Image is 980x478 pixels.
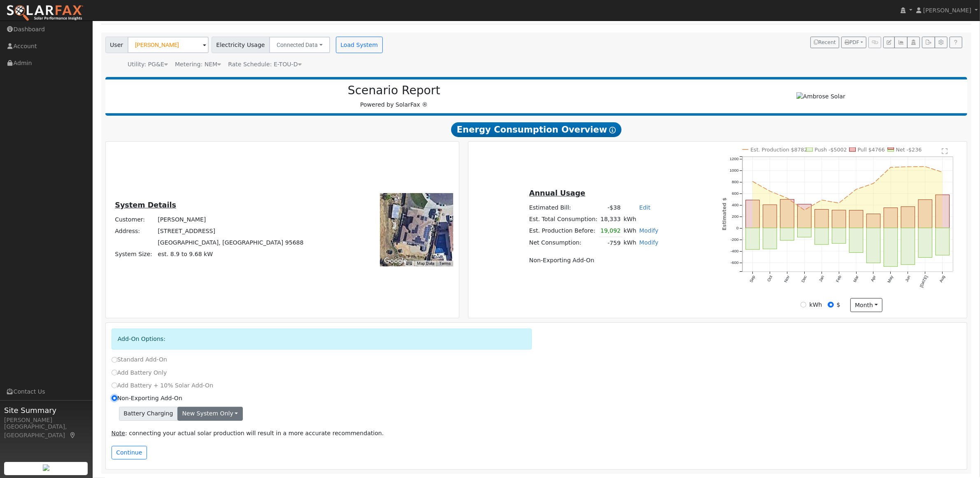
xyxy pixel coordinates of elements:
a: Help Link [950,37,962,48]
span: Battery Charging [119,407,178,421]
td: System Size [156,249,305,260]
rect: onclick="" [884,228,898,267]
div: Metering: NEM [175,60,221,69]
text: Jun [905,275,912,282]
label: Add Battery + 10% Solar Add-On [112,381,214,390]
text: Oct [766,275,773,282]
img: Ambrose Solar [796,92,845,101]
rect: onclick="" [919,200,933,228]
td: [GEOGRAPHIC_DATA], [GEOGRAPHIC_DATA] 95688 [156,237,305,249]
td: System Size: [114,249,156,260]
text: Sep [749,275,757,283]
span: Site Summary [4,405,88,416]
circle: onclick="" [907,165,910,168]
div: [PERSON_NAME] [4,416,88,424]
div: Powered by SolarFax ® [109,84,679,109]
a: Edit [639,204,650,211]
input: Non-Exporting Add-On [112,395,117,401]
text: Mar [852,275,859,283]
circle: onclick="" [941,170,944,174]
text: Net -$236 [896,147,922,153]
rect: onclick="" [850,210,864,228]
button: Export Interval Data [922,37,935,48]
span: Electricity Usage [212,37,270,53]
a: Modify [639,227,659,234]
circle: onclick="" [872,182,875,185]
rect: onclick="" [850,228,864,253]
text: Jan [818,275,825,282]
rect: onclick="" [746,200,760,228]
img: SolarFax [6,5,84,22]
text: 800 [732,180,739,184]
circle: onclick="" [924,165,927,168]
text: Push -$5002 [815,147,847,153]
input: Select a User [128,37,209,53]
a: Map [69,432,77,438]
text: Est. Production $8782 [751,147,808,153]
text: Pull $4766 [858,147,885,153]
span: User [105,37,128,53]
td: kWh [622,225,638,237]
rect: onclick="" [815,228,829,245]
circle: onclick="" [786,196,789,200]
div: Add-On Options: [112,329,532,350]
text: 1200 [730,156,739,161]
td: kWh [622,214,660,225]
text: 0 [736,226,739,230]
div: [GEOGRAPHIC_DATA], [GEOGRAPHIC_DATA] [4,422,88,440]
td: Estimated Bill: [528,202,599,214]
button: month [850,298,883,312]
rect: onclick="" [867,228,881,263]
u: Annual Usage [529,189,585,197]
u: System Details [115,201,176,209]
rect: onclick="" [815,210,829,228]
button: PDF [841,37,866,48]
td: -$38 [599,202,622,214]
text: Feb [835,275,842,283]
rect: onclick="" [919,228,933,258]
label: Add Battery Only [112,368,167,377]
rect: onclick="" [798,204,812,228]
rect: onclick="" [936,228,950,255]
input: $ [828,302,833,308]
rect: onclick="" [884,208,898,228]
td: [PERSON_NAME] [156,214,305,225]
rect: onclick="" [901,207,915,228]
button: Recent [810,37,839,48]
circle: onclick="" [889,166,893,169]
circle: onclick="" [838,201,841,205]
button: Edit User [883,37,895,48]
label: Standard Add-On [112,355,167,364]
text: 200 [732,214,739,219]
button: Load System [336,37,383,53]
rect: onclick="" [936,195,950,228]
input: Standard Add-On [112,357,117,363]
text: May [887,275,894,284]
a: Terms (opens in new tab) [439,261,451,266]
rect: onclick="" [901,228,915,265]
circle: onclick="" [768,189,772,193]
td: Customer: [114,214,156,225]
button: New system only [177,407,243,421]
td: -759 [599,237,622,249]
text:  [942,148,948,154]
td: 19,092 [599,225,622,237]
circle: onclick="" [855,188,858,191]
span: Energy Consumption Overview [451,122,622,137]
a: Open this area in Google Maps (opens a new window) [382,256,409,266]
rect: onclick="" [832,228,846,244]
button: Connected Data [269,37,330,53]
span: est. 8.9 to 9.68 kW [158,251,213,257]
a: Modify [639,239,659,246]
button: Settings [935,37,947,48]
td: Est. Production Before: [528,225,599,237]
text: Estimated $ [722,198,727,231]
button: Keyboard shortcuts [406,261,412,266]
text: Nov [783,275,790,283]
h2: Scenario Report [114,84,674,98]
text: Dec [801,275,808,283]
text: [DATE] [919,275,929,288]
text: -600 [731,260,739,265]
label: kWh [809,301,822,309]
text: -400 [731,249,739,253]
